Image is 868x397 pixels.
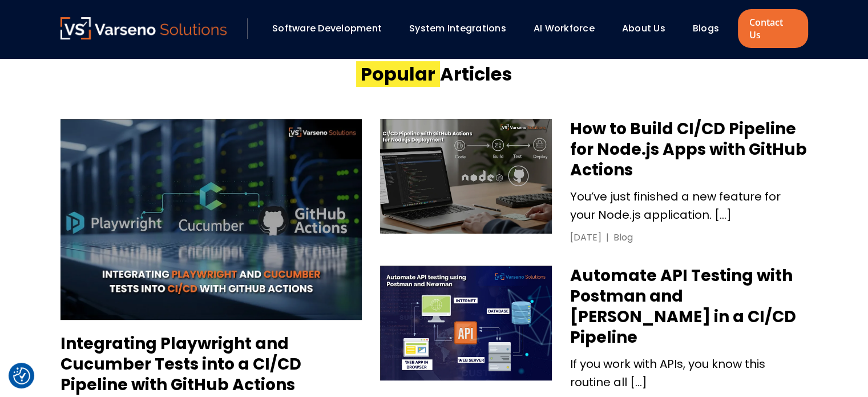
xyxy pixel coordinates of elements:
[534,22,595,35] a: AI Workforce
[570,231,601,244] div: [DATE]
[403,19,522,38] div: System Integrations
[60,17,227,40] a: Varseno Solutions – Product Engineering & IT Services
[693,22,719,35] a: Blogs
[570,187,808,224] p: You’ve just finished a new feature for your Node.js application. […]
[570,119,808,181] h3: How to Build CI/CD Pipeline for Node.js Apps with GitHub Actions
[570,355,808,391] p: If you work with APIs, you know this routine all […]
[356,61,440,87] span: Popular
[687,19,735,38] div: Blogs
[356,62,512,87] h2: Articles
[272,22,382,35] a: Software Development
[409,22,506,35] a: System Integrations
[613,231,633,244] div: Blog
[60,17,227,39] img: Varseno Solutions – Product Engineering & IT Services
[380,266,552,380] img: Automate API Testing with Postman and Newman in a CI/CD Pipeline
[570,266,808,348] h3: Automate API Testing with Postman and [PERSON_NAME] in a CI/CD Pipeline
[528,19,611,38] div: AI Workforce
[738,9,808,48] a: Contact Us
[13,367,30,384] button: Cookie Settings
[601,231,613,244] div: |
[13,367,30,384] img: Revisit consent button
[616,19,681,38] div: About Us
[622,22,665,35] a: About Us
[60,334,362,395] h3: Integrating Playwright and Cucumber Tests into a CI/CD Pipeline with GitHub Actions
[380,119,808,247] a: How to Build CI/CD Pipeline for Node.js Apps with GitHub Actions How to Build CI/CD Pipeline for ...
[267,19,398,38] div: Software Development
[60,119,362,320] img: Integrating Playwright and Cucumber Tests into a CI/CD Pipeline with GitHub Actions
[380,119,552,234] img: How to Build CI/CD Pipeline for Node.js Apps with GitHub Actions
